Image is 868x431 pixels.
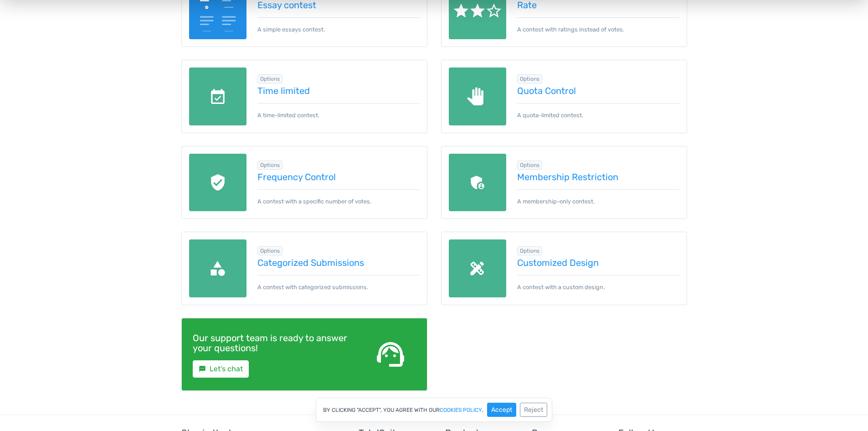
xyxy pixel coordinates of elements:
[257,103,420,119] p: A time-limited contest.
[257,275,420,291] p: A contest with categorized submissions.
[517,161,542,170] span: Browse all in Options
[517,275,679,291] p: A contest with a custom design.
[517,172,679,182] a: Membership Restriction
[517,258,679,268] a: Customized Design
[189,68,247,125] img: date-limited.png.webp
[517,189,679,206] p: A membership-only contest.
[520,403,547,417] button: Reject
[517,86,679,96] a: Quota Control
[189,239,247,297] img: categories.png.webp
[440,407,482,413] a: cookies policy
[257,17,420,34] p: A simple essays contest.
[517,17,679,34] p: A contest with ratings instead of votes.
[257,74,282,83] span: Browse all in Options
[517,74,542,83] span: Browse all in Options
[257,246,282,255] span: Browse all in Options
[193,333,351,353] h4: Our support team is ready to answer your questions!
[517,103,679,119] p: A quota-limited contest.
[449,239,507,297] img: custom-design.png.webp
[189,154,247,212] img: recaptcha.png.webp
[487,403,516,417] button: Accept
[257,172,420,182] a: Frequency Control
[449,154,507,212] img: members-only.png.webp
[257,189,420,206] p: A contest with a specific number of votes.
[316,398,552,422] div: By clicking "Accept", you agree with our .
[257,86,420,96] a: Time limited
[257,258,420,268] a: Categorized Submissions
[193,360,249,378] a: smsLet's chat
[374,338,407,371] span: support_agent
[449,68,507,125] img: quota-limited.png.webp
[257,161,282,170] span: Browse all in Options
[517,246,542,255] span: Browse all in Options
[199,365,206,373] small: sms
